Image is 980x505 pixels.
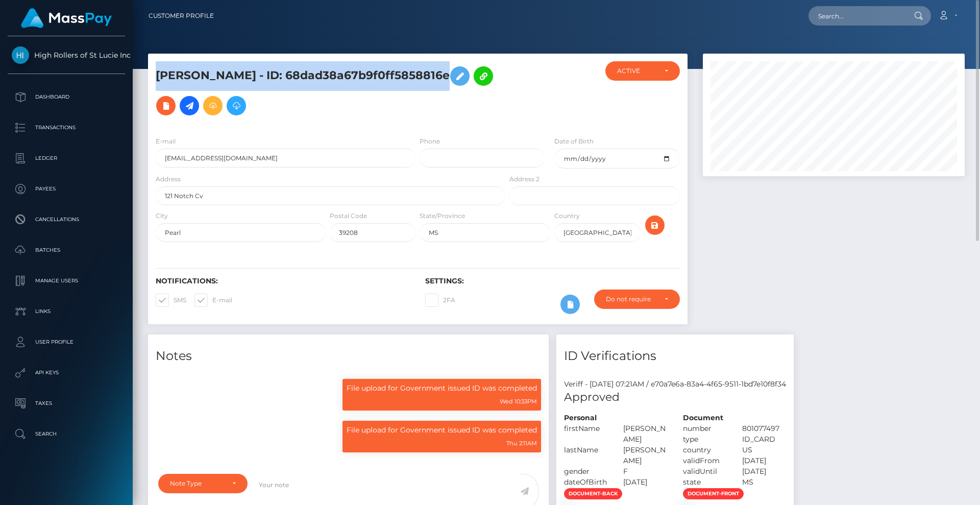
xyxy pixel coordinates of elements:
[675,434,734,445] div: type
[12,426,121,442] p: Search
[616,423,675,445] div: [PERSON_NAME]
[675,466,734,477] div: validUntil
[734,466,794,477] div: [DATE]
[509,175,540,184] label: Address 2
[170,479,224,488] div: Note Type
[156,61,500,121] h5: [PERSON_NAME] - ID: 68dad38a67b9f0ff5858816e
[8,237,125,263] a: Batches
[156,347,541,365] h4: Notes
[8,51,125,60] span: High Rollers of St Lucie Inc
[616,477,675,488] div: [DATE]
[8,268,125,294] a: Manage Users
[734,455,794,466] div: [DATE]
[425,277,679,285] h6: Settings:
[12,212,121,227] p: Cancellations
[420,211,465,221] label: State/Province
[616,466,675,477] div: F
[156,277,410,285] h6: Notifications:
[675,455,734,466] div: validFrom
[605,61,680,81] button: ACTIVE
[606,295,656,303] div: Do not require
[12,334,121,350] p: User Profile
[594,290,680,309] button: Do not require
[556,477,616,488] div: dateOfBirth
[347,383,537,394] p: File upload for Government issued ID was completed
[506,440,537,447] small: Thu 2:11AM
[734,434,794,445] div: ID_CARD
[12,243,121,258] p: Batches
[500,398,537,405] small: Wed 10:33PM
[8,360,125,386] a: API Keys
[675,477,734,488] div: state
[149,5,214,27] a: Customer Profile
[564,390,786,405] h5: Approved
[564,488,622,499] span: document-back
[12,46,29,64] img: High Rollers of St Lucie Inc
[12,89,121,105] p: Dashboard
[556,445,616,466] div: lastName
[420,137,440,146] label: Phone
[156,294,186,307] label: SMS
[554,211,580,221] label: Country
[8,176,125,202] a: Payees
[12,181,121,197] p: Payees
[616,445,675,466] div: [PERSON_NAME]
[556,466,616,477] div: gender
[12,273,121,288] p: Manage Users
[734,477,794,488] div: MS
[347,425,537,436] p: File upload for Government issued ID was completed
[8,207,125,232] a: Cancellations
[12,151,121,166] p: Ledger
[8,329,125,355] a: User Profile
[21,8,112,28] img: MassPay Logo
[556,379,794,390] div: Veriff - [DATE] 07:21AM / e70a7e6a-83a4-4f65-9511-1bd7e10f8f34
[8,146,125,171] a: Ledger
[12,396,121,411] p: Taxes
[158,474,248,493] button: Note Type
[564,413,597,422] strong: Personal
[683,413,723,422] strong: Document
[734,445,794,455] div: US
[425,294,455,307] label: 2FA
[156,137,176,146] label: E-mail
[180,96,199,115] a: Initiate Payout
[808,6,904,26] input: Search...
[12,304,121,319] p: Links
[12,120,121,135] p: Transactions
[675,445,734,455] div: country
[12,365,121,380] p: API Keys
[194,294,232,307] label: E-mail
[8,115,125,140] a: Transactions
[683,488,744,499] span: document-front
[554,137,594,146] label: Date of Birth
[675,423,734,434] div: number
[617,67,656,75] div: ACTIVE
[156,175,181,184] label: Address
[330,211,367,221] label: Postal Code
[8,421,125,447] a: Search
[564,347,786,365] h4: ID Verifications
[8,84,125,110] a: Dashboard
[556,423,616,445] div: firstName
[156,211,168,221] label: City
[8,299,125,324] a: Links
[8,391,125,416] a: Taxes
[734,423,794,434] div: 801077497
